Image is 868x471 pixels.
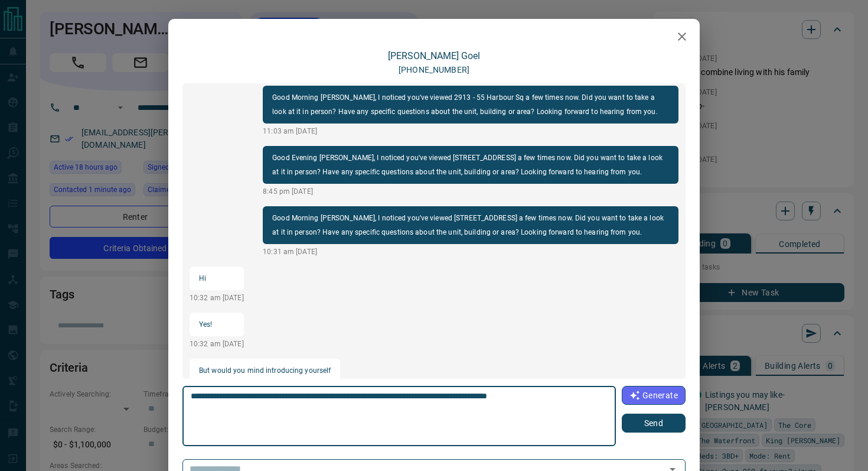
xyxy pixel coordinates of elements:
[622,386,686,405] button: Generate
[263,186,678,197] p: 8:45 pm [DATE]
[272,151,669,179] p: Good Evening [PERSON_NAME], I noticed you've viewed [STREET_ADDRESS] a few times now. Did you wan...
[190,339,244,349] p: 10:32 am [DATE]
[622,414,686,433] button: Send
[263,246,678,257] p: 10:31 am [DATE]
[263,126,678,137] p: 11:03 am [DATE]
[199,271,234,285] p: Hi
[272,90,669,119] p: Good Morning [PERSON_NAME], I noticed you've viewed 2913 - 55 Harbour Sq a few times now. Did you...
[388,50,480,61] a: [PERSON_NAME] Goel
[190,293,244,303] p: 10:32 am [DATE]
[272,211,669,239] p: Good Morning [PERSON_NAME], I noticed you've viewed [STREET_ADDRESS] a few times now. Did you wan...
[199,317,234,332] p: Yes!
[199,363,331,378] p: But would you mind introducing yourself
[399,64,469,76] p: [PHONE_NUMBER]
